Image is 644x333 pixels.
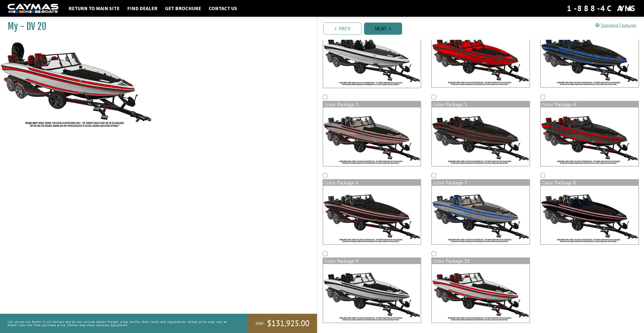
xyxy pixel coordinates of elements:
[323,101,421,107] div: Color Package 3
[432,264,530,323] img: color_package_391.png
[162,5,204,12] a: Get Brochure
[206,5,240,12] a: Contact Us
[364,23,402,35] a: Next
[323,107,421,166] img: color_package_384.png
[8,4,58,13] img: white-logo-c9c8dbefe5ff5ceceb0f0178aa75bf4bb51f6bca0971e226c86eb53dfe498488.png
[323,258,421,264] div: Color Package 9
[66,5,122,12] a: Return to main site
[323,264,421,323] img: color_package_390.png
[596,22,636,28] a: Standard Features
[541,101,638,107] div: Color Package 4
[541,186,638,244] img: color_package_389.png
[541,107,638,166] img: color_package_386.png
[323,29,421,88] img: DV22-Base-Layer.png
[248,314,317,333] a: MAP:$131,925.00
[432,258,530,264] div: Color Package 10
[8,21,304,32] h1: My - DV 20
[256,321,265,326] span: MAP:
[432,29,530,87] img: color_package_382.png
[267,318,309,329] span: $131,925.00
[323,186,421,244] img: color_package_387.png
[8,318,237,329] p: *All prices are Retail in US Dollars and do not include dealer freight, prep, tariffs, fees, taxe...
[432,107,530,166] img: color_package_385.png
[323,23,361,35] a: Prev
[432,180,530,186] div: Color Package 7
[432,101,530,107] div: Color Package 5
[323,180,421,186] div: Color Package 6
[432,186,530,244] img: color_package_388.png
[541,180,638,186] div: Color Package 8
[125,5,160,12] a: Find Dealer
[541,29,638,87] img: color_package_383.png
[567,3,636,14] div: 1-888-4CAYMAS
